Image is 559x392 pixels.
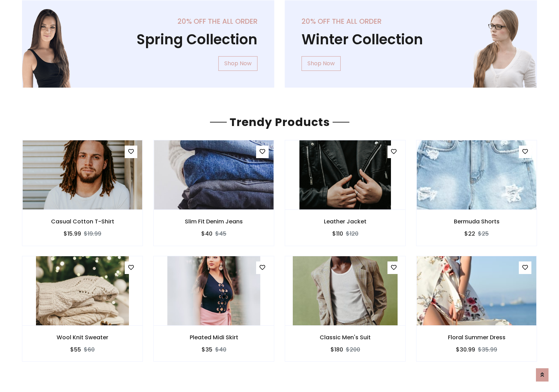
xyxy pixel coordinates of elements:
[215,346,226,354] del: $40
[70,346,81,353] h6: $55
[346,346,360,354] del: $200
[154,334,274,341] h6: Pleated Midi Skirt
[201,230,212,237] h6: $40
[416,218,537,225] h6: Bermuda Shorts
[302,17,520,25] h5: 20% off the all order
[456,346,475,353] h6: $30.99
[215,230,226,238] del: $45
[346,230,358,238] del: $120
[302,56,341,71] a: Shop Now
[478,230,489,238] del: $25
[478,346,497,354] del: $35.99
[285,334,405,341] h6: Classic Men's Suit
[22,334,143,341] h6: Wool Knit Sweater
[39,17,257,25] h5: 20% off the all order
[84,230,101,238] del: $19.99
[202,346,212,353] h6: $35
[154,218,274,225] h6: Slim Fit Denim Jeans
[84,346,95,354] del: $60
[331,346,343,353] h6: $180
[416,334,537,341] h6: Floral Summer Dress
[39,31,257,48] h1: Spring Collection
[464,230,475,237] h6: $22
[218,56,257,71] a: Shop Now
[227,114,333,130] span: Trendy Products
[285,218,405,225] h6: Leather Jacket
[332,230,343,237] h6: $110
[64,230,81,237] h6: $15.99
[302,31,520,48] h1: Winter Collection
[22,218,143,225] h6: Casual Cotton T-Shirt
